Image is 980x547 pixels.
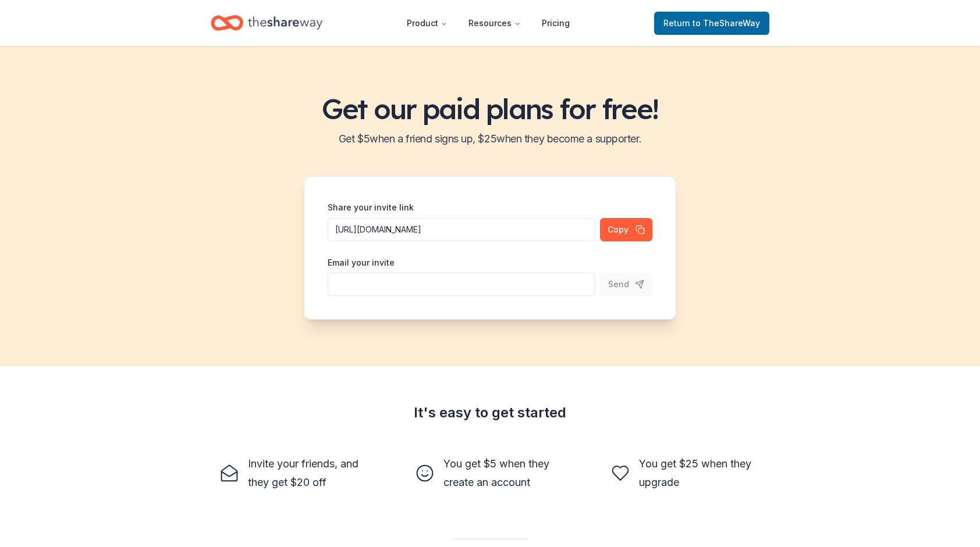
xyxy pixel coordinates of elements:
span: to TheShareWay [693,18,760,28]
div: It's easy to get started [211,403,769,422]
div: You get $5 when they create an account [443,455,564,492]
a: Home [211,9,322,37]
label: Share your invite link [328,202,414,213]
div: Invite your friends, and they get $20 off [248,455,369,492]
h1: Get our paid plans for free! [14,92,966,125]
h2: Get $ 5 when a friend signs up, $ 25 when they become a supporter. [14,130,966,148]
div: You get $25 when they upgrade [639,455,760,492]
a: Pricing [532,12,579,35]
button: Resources [459,12,530,35]
label: Email your invite [328,257,395,269]
button: Product [397,12,457,35]
button: Copy [600,218,652,241]
nav: Main [397,9,579,37]
a: Returnto TheShareWay [654,12,769,35]
span: Return [663,16,760,30]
